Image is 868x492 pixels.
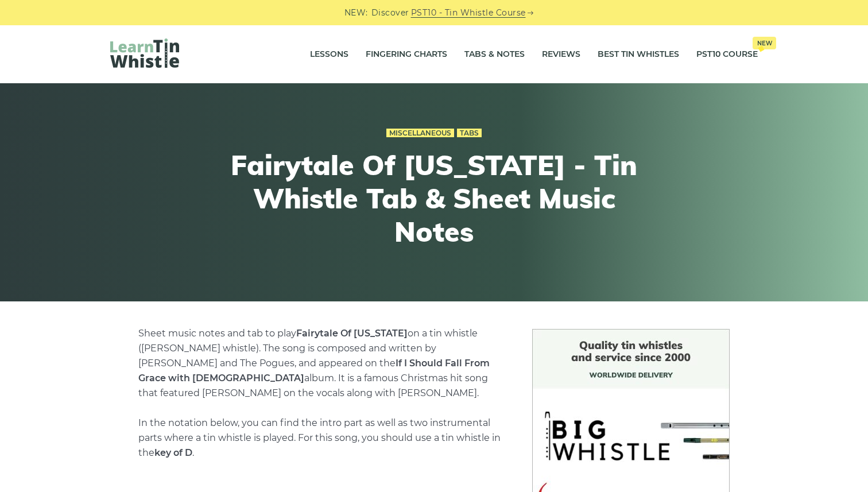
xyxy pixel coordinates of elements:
a: Fingering Charts [366,40,447,69]
a: Lessons [310,40,348,69]
p: Sheet music notes and tab to play on a tin whistle ([PERSON_NAME] whistle). The song is composed ... [138,326,505,460]
a: PST10 CourseNew [696,40,758,69]
img: LearnTinWhistle.com [110,38,179,68]
a: Reviews [542,40,580,69]
a: Tabs [457,129,482,138]
strong: Fairytale Of [US_STATE] [296,328,408,339]
a: Tabs & Notes [464,40,525,69]
a: Miscellaneous [386,129,454,138]
h1: Fairytale Of [US_STATE] - Tin Whistle Tab & Sheet Music Notes [223,149,645,248]
a: Best Tin Whistles [598,40,679,69]
strong: key of D [154,447,192,458]
span: New [753,37,776,49]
